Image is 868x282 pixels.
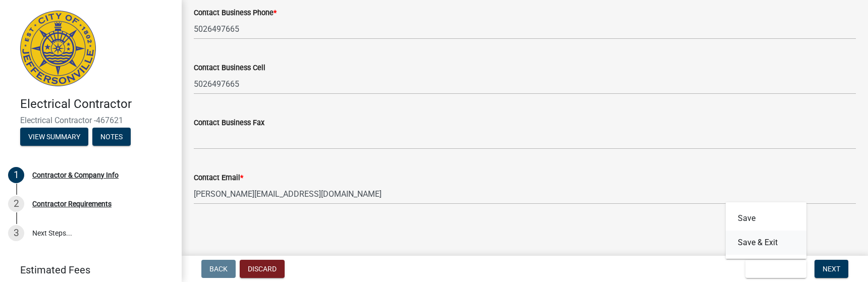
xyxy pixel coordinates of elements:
[92,128,131,146] button: Notes
[20,133,88,141] wm-modal-confirm: Summary
[194,65,265,72] label: Contact Business Cell
[201,260,236,278] button: Back
[194,120,264,127] label: Contact Business Fax
[20,116,161,125] span: Electrical Contractor -467621
[753,265,792,273] span: Save & Exit
[823,265,840,273] span: Next
[194,10,277,17] label: Contact Business Phone
[726,231,806,255] button: Save & Exit
[20,128,88,146] button: View Summary
[194,175,243,182] label: Contact Email
[815,260,848,278] button: Next
[8,196,24,212] div: 2
[726,202,806,259] div: Save & Exit
[8,260,166,280] a: Estimated Fees
[8,167,24,183] div: 1
[20,11,96,86] img: City of Jeffersonville, Indiana
[209,265,228,273] span: Back
[8,225,24,241] div: 3
[745,260,806,278] button: Save & Exit
[240,260,285,278] button: Discard
[92,133,131,141] wm-modal-confirm: Notes
[20,97,174,111] h4: Electrical Contractor
[32,200,112,207] div: Contractor Requirements
[32,172,119,179] div: Contractor & Company Info
[726,206,806,231] button: Save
